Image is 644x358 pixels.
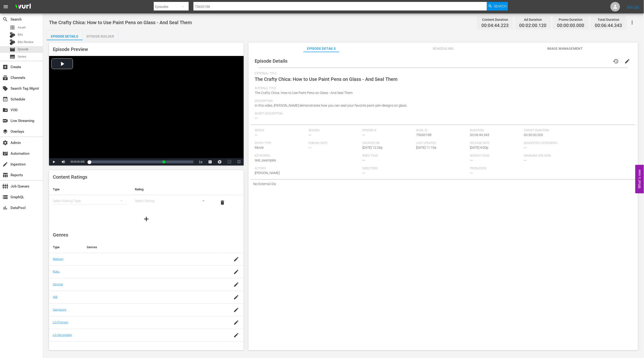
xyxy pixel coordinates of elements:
span: Automation [2,151,8,156]
span: Genres [53,232,68,238]
span: Bits Review [18,40,33,44]
span: --- [255,116,258,120]
span: 00:30:00.000 [524,133,543,137]
span: Asset [10,25,15,30]
span: Live Streaming [2,118,8,124]
div: Video Player [49,56,244,165]
span: DataPool [2,205,8,211]
button: Episode Details [47,31,83,40]
span: [DATE] 4:00p [470,146,489,149]
span: Description [255,99,629,103]
span: --- [470,171,473,175]
span: Roku Tags: [363,154,468,158]
span: [DATE] 11:10a [416,146,437,149]
span: 00:06:44.343 [470,133,490,137]
span: delete [220,200,226,205]
span: --- [308,133,311,137]
button: history [610,55,622,67]
div: Promo Duration [557,16,584,23]
div: Bits Review [10,39,15,45]
div: No External IDs [251,180,636,188]
span: Season: [308,129,360,132]
div: Episode Builder [83,31,118,42]
div: Episode Details [47,31,83,42]
div: Content Duration [482,16,509,23]
span: 75650198 [416,133,432,137]
span: Search Tags: [470,154,522,158]
span: test_examples [255,158,276,162]
span: The Crafty Chica: How to Use Paint Pens on Glass - And Seal Them [255,91,352,95]
span: Episode [10,47,15,52]
span: 00:02:00.120 [519,23,547,28]
span: edit [625,58,630,64]
a: Roku [53,270,60,273]
span: 00:06:44.343 [595,23,622,28]
span: Image Management [547,46,583,52]
button: Playback Rate [196,158,205,165]
span: Search [2,17,8,22]
th: Type [49,184,131,195]
button: Search [487,2,508,11]
button: Jump To Time [215,158,225,165]
span: Reports [2,172,8,178]
button: Play [49,158,59,165]
span: 00:00:00.000 [71,160,84,163]
span: Internal Title [255,87,629,90]
span: Asset [18,25,26,30]
a: Sinclair [53,282,63,286]
span: Keywords: [255,154,360,158]
span: Channels [2,75,8,81]
span: Series: [255,129,306,132]
span: Series [10,54,15,60]
span: Search [494,2,507,11]
span: --- [363,158,365,162]
span: Created On: [363,141,414,145]
button: Fullscreen [234,158,244,165]
a: Sign Out [627,5,639,9]
div: Total Duration [595,16,622,23]
span: Content Ratings [53,174,87,180]
span: Directors [363,167,468,171]
span: Search Tag Mgmt [2,86,8,91]
a: Samsung [53,308,66,311]
a: IAB [53,295,57,299]
table: simple table [49,184,244,210]
th: Type [49,242,83,253]
span: Episode Details [303,46,339,52]
span: Publish Date: [308,141,360,145]
span: Actors [255,167,360,171]
span: Wurl ID: [416,129,468,132]
span: Target Duration: [524,129,629,132]
span: Bits [18,32,23,37]
span: External Title [255,72,629,76]
span: The Crafty Chica: How to Use Paint Pens on Glass - And Seal Them [49,20,192,25]
div: Progress Bar [89,160,193,163]
a: Nielsen [53,257,63,261]
span: Schedule [2,96,8,102]
span: Admin [2,140,8,146]
span: --- [363,171,365,175]
span: --- [308,146,311,149]
button: Captions [205,158,215,165]
span: The Crafty Chica: How to Use Paint Pens on Glass - And Seal Them [255,76,397,82]
span: Episode #: [363,129,414,132]
span: [DATE] 12:26p [363,146,383,149]
span: Samsung VOD Row: [524,154,575,158]
span: Last Updated: [416,141,468,145]
img: ans4CAIJ8jUAAAAAAAAAAAAAAAAAAAAAAAAgQb4GAAAAAAAAAAAAAAAAAAAAAAAAJMjXAAAAAAAAAAAAAAAAAAAAAAAAgAT5G... [11,1,34,12]
span: Producers [470,167,575,171]
span: Short Description [255,112,629,116]
span: Release Date: [470,141,522,145]
span: 00:04:44.223 [482,23,509,28]
th: Rating [131,184,213,195]
a: LG Secondary [53,333,72,337]
button: Mute [59,158,68,165]
div: Bits [10,32,15,38]
span: --- [524,158,527,162]
span: menu [3,4,9,10]
span: Duration: [470,129,522,132]
span: Scheduling [425,46,461,52]
span: Job Queues [2,183,8,189]
span: --- [470,158,473,162]
button: edit [622,55,633,67]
